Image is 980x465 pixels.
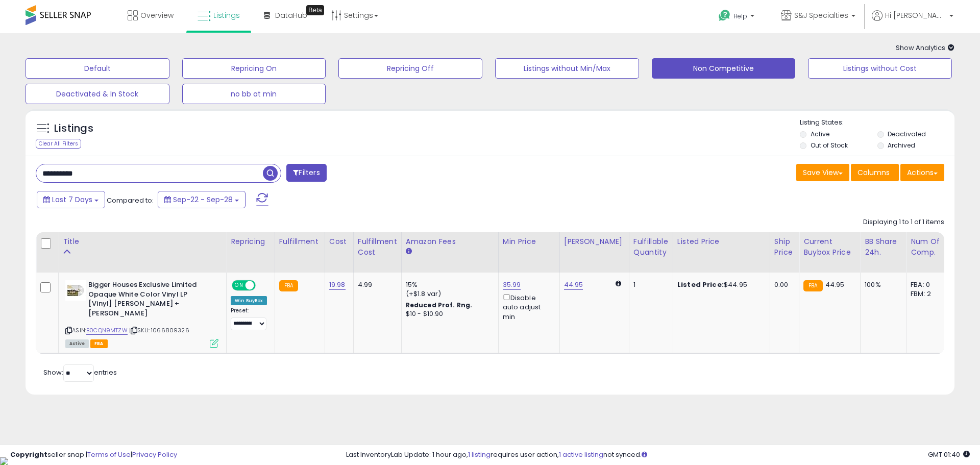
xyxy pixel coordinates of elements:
span: Columns [857,167,890,178]
div: Amazon Fees [406,236,494,247]
div: 100% [865,280,898,289]
h5: Listings [54,121,93,136]
b: Bigger Houses Exclusive Limited Opaque White Color Vinyl LP [Vinyl] [PERSON_NAME] + [PERSON_NAME] [88,280,212,321]
div: Current Buybox Price [803,236,856,258]
button: Repricing On [182,58,326,79]
div: $44.95 [677,280,762,289]
div: Last InventoryLab Update: 1 hour ago, requires user action, not synced. [346,450,970,460]
button: Actions [900,164,944,181]
small: FBA [279,280,298,291]
label: Archived [888,141,915,150]
small: Amazon Fees. [406,247,412,256]
button: Default [26,58,169,79]
span: Overview [140,10,174,20]
span: All listings currently available for purchase on Amazon [65,339,89,348]
button: Last 7 Days [37,191,105,208]
div: 15% [406,280,491,289]
button: Listings without Cost [808,58,952,79]
div: 1 [633,280,665,289]
button: Sep-22 - Sep-28 [158,191,246,208]
a: 1 active listing [559,450,603,459]
span: Hi [PERSON_NAME] [885,10,946,20]
div: seller snap | | [10,450,177,460]
strong: Copyright [10,450,47,459]
button: Save View [796,164,849,181]
a: B0CQN9MTZW [86,326,128,335]
span: Sep-22 - Sep-28 [173,194,233,205]
div: Fulfillable Quantity [633,236,669,258]
a: 1 listing [468,450,491,459]
img: 51ANuqqmPtL._SL40_.jpg [65,280,86,301]
a: Hi [PERSON_NAME] [872,10,953,33]
a: Terms of Use [87,450,131,459]
p: Listing States: [800,118,954,128]
div: Listed Price [677,236,766,247]
div: $10 - $10.90 [406,310,491,319]
button: Listings without Min/Max [495,58,639,79]
span: 44.95 [825,280,845,289]
a: Privacy Policy [132,450,177,459]
span: S&J Specialties [794,10,848,20]
div: Ship Price [774,236,795,258]
span: Listings [213,10,240,20]
span: Help [733,12,747,20]
span: ON [233,281,246,290]
div: Displaying 1 to 1 of 1 items [863,217,944,227]
div: Clear All Filters [36,139,81,149]
button: no bb at min [182,84,326,104]
a: 35.99 [503,280,521,290]
div: ASIN: [65,280,218,347]
a: 19.98 [329,280,346,290]
small: FBA [803,280,822,291]
div: FBA: 0 [911,280,944,289]
button: Columns [851,164,899,181]
div: Fulfillment Cost [358,236,397,258]
div: Repricing [231,236,271,247]
span: Show: entries [43,368,117,377]
span: DataHub [275,10,307,20]
span: Compared to: [107,195,154,205]
span: OFF [254,281,271,290]
button: Filters [286,164,326,182]
button: Non Competitive [652,58,796,79]
div: Fulfillment [279,236,321,247]
label: Deactivated [888,130,926,138]
div: Num of Comp. [911,236,948,258]
div: (+$1.8 var) [406,289,491,299]
a: Help [710,2,765,33]
div: FBM: 2 [911,289,944,299]
button: Deactivated & In Stock [26,84,169,104]
div: Preset: [231,307,267,330]
a: 44.95 [564,280,583,290]
div: Tooltip anchor [306,5,324,15]
button: Repricing Off [338,58,482,79]
div: Win BuyBox [231,296,267,305]
span: 2025-10-8 01:40 GMT [928,450,970,459]
div: Disable auto adjust min [503,292,552,322]
i: Get Help [718,9,731,22]
div: Min Price [503,236,555,247]
label: Active [811,130,829,138]
b: Reduced Prof. Rng. [406,301,473,309]
div: [PERSON_NAME] [564,236,625,247]
div: Title [63,236,222,247]
label: Out of Stock [811,141,848,150]
span: Show Analytics [896,43,954,53]
div: BB Share 24h. [865,236,902,258]
span: Last 7 Days [52,194,92,205]
span: | SKU: 1066809326 [129,326,189,334]
span: FBA [90,339,108,348]
div: 0.00 [774,280,791,289]
div: Cost [329,236,349,247]
b: Listed Price: [677,280,724,289]
div: 4.99 [358,280,394,289]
